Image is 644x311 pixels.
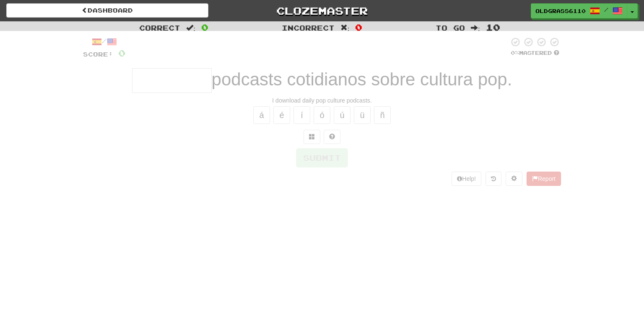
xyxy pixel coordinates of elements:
[355,22,362,32] span: 0
[253,106,270,124] button: á
[304,130,320,144] button: Switch sentence to multiple choice alt+p
[452,172,481,186] button: Help!
[83,37,125,47] div: /
[282,23,335,32] span: Incorrect
[334,106,351,124] button: ú
[221,3,423,18] a: Clozemaster
[436,23,465,32] span: To go
[509,49,561,57] div: Mastered
[6,3,208,18] a: Dashboard
[201,22,208,32] span: 0
[527,172,561,186] button: Report
[535,7,586,15] span: OldGrass6110
[531,3,627,18] a: OldGrass6110 /
[324,130,340,144] button: Single letter hint - you only get 1 per sentence and score half the points! alt+h
[296,148,348,167] button: Submit
[139,23,180,32] span: Correct
[486,22,500,32] span: 10
[354,106,371,124] button: ü
[604,7,608,13] span: /
[511,49,519,56] span: 0 %
[273,106,290,124] button: é
[118,48,125,58] span: 0
[83,96,561,105] div: I download daily pop culture podcasts.
[486,172,501,186] button: Round history (alt+y)
[340,24,350,31] span: :
[314,106,330,124] button: ó
[293,106,310,124] button: í
[212,69,512,89] span: podcasts cotidianos sobre cultura pop.
[471,24,480,31] span: :
[186,24,195,31] span: :
[374,106,391,124] button: ñ
[83,51,113,58] span: Score:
